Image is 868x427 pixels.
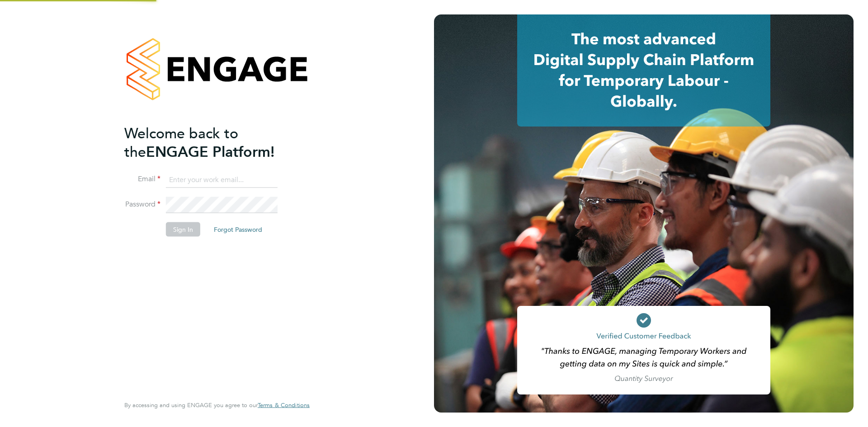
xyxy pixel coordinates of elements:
span: Terms & Conditions [258,401,310,409]
span: By accessing and using ENGAGE you agree to our [124,401,310,409]
input: Enter your work email... [166,172,278,188]
label: Email [124,174,160,184]
span: Welcome back to the [124,124,238,160]
button: Forgot Password [207,222,269,237]
a: Terms & Conditions [258,402,310,409]
h2: ENGAGE Platform! [124,124,301,161]
label: Password [124,200,160,209]
button: Sign In [166,222,200,237]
